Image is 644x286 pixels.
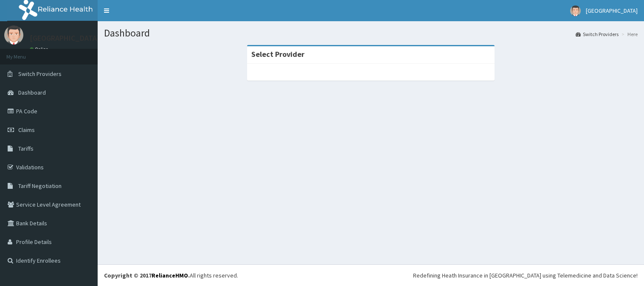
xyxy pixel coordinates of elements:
[251,49,304,59] strong: Select Provider
[18,89,46,96] span: Dashboard
[18,70,62,78] span: Switch Providers
[570,6,581,16] img: User Image
[576,31,619,38] a: Switch Providers
[18,126,35,134] span: Claims
[413,271,638,280] div: Redefining Heath Insurance in [GEOGRAPHIC_DATA] using Telemedicine and Data Science!
[104,272,190,279] strong: Copyright © 2017 .
[98,264,644,286] footer: All rights reserved.
[152,272,188,279] a: RelianceHMO
[30,34,100,42] p: [GEOGRAPHIC_DATA]
[104,28,638,39] h1: Dashboard
[4,25,23,45] img: User Image
[586,7,638,14] span: [GEOGRAPHIC_DATA]
[30,46,50,52] a: Online
[18,145,34,152] span: Tariffs
[619,31,638,38] li: Here
[18,182,62,190] span: Tariff Negotiation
